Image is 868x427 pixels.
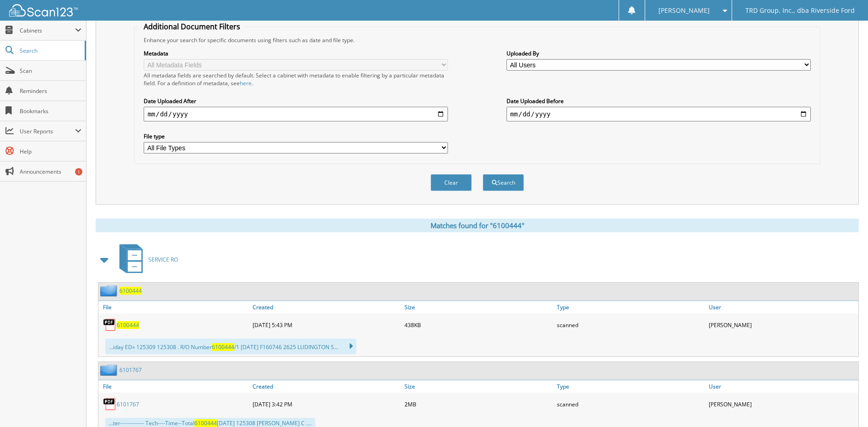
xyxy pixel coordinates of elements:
[212,343,234,351] span: 6100444
[98,301,250,313] a: File
[144,71,448,87] div: All metadata fields are searched by default. Select a cabinet with metadata to enable filtering b...
[114,241,178,278] a: SERVICE RO
[658,8,710,13] span: [PERSON_NAME]
[555,316,706,334] div: scanned
[555,380,706,393] a: Type
[706,395,858,413] div: [PERSON_NAME]
[706,301,858,313] a: User
[139,22,245,32] legend: Additional Document Filters
[250,395,402,413] div: [DATE] 3:42 PM
[20,148,81,155] span: Help
[103,397,117,411] img: PDF.png
[100,285,119,296] img: folder2.png
[402,316,554,334] div: 438KB
[250,316,402,334] div: [DATE] 5:43 PM
[402,301,554,313] a: Size
[402,395,554,413] div: 2MB
[9,4,78,16] img: scan123-logo-white.svg
[144,97,448,105] label: Date Uploaded After
[20,127,75,135] span: User Reports
[240,79,252,87] a: here
[144,132,448,140] label: File type
[144,107,448,121] input: start
[75,168,82,175] div: 1
[706,380,858,393] a: User
[144,49,448,57] label: Metadata
[555,395,706,413] div: scanned
[119,366,142,374] a: 6101767
[555,301,706,313] a: Type
[105,339,356,354] div: ...iday ED» 125309 125308 . R/O Number /1 [DATE] F160746 2625 LUDINGTON S...
[507,107,811,121] input: end
[250,380,402,393] a: Created
[745,8,855,13] span: TRD Group, Inc., dba Riverside Ford
[402,380,554,393] a: Size
[100,364,119,376] img: folder2.png
[194,419,217,427] span: 6100444
[706,316,858,334] div: [PERSON_NAME]
[20,168,81,175] span: Announcements
[20,107,81,115] span: Bookmarks
[507,49,811,57] label: Uploaded By
[119,287,142,295] a: 6100444
[20,27,75,34] span: Cabinets
[148,256,178,263] span: SERVICE RO
[250,301,402,313] a: Created
[103,318,117,332] img: PDF.png
[117,400,139,408] a: 6101767
[507,97,811,105] label: Date Uploaded Before
[20,67,81,75] span: Scan
[98,380,250,393] a: File
[139,36,815,44] div: Enhance your search for specific documents using filters such as date and file type.
[431,174,472,191] button: Clear
[117,321,139,329] a: 6100444
[483,174,524,191] button: Search
[20,87,81,95] span: Reminders
[96,219,859,232] div: Matches found for "6100444"
[20,47,80,55] span: Search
